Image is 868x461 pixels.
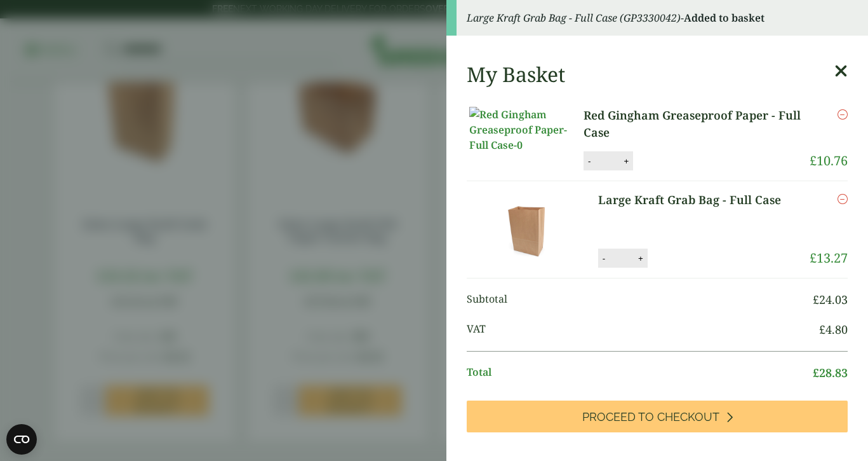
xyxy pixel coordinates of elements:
bdi: 24.03 [813,292,848,307]
bdi: 13.27 [810,249,848,266]
a: Remove this item [838,107,848,122]
button: - [584,156,594,167]
button: - [599,253,609,264]
a: Large Kraft Grab Bag - Full Case [598,191,796,209]
span: Total [467,364,813,382]
strong: Added to basket [684,11,765,25]
button: Open CMP widget [6,424,37,455]
span: £ [810,249,817,266]
img: Red Gingham Greaseproof Paper-Full Case-0 [469,107,584,153]
bdi: 10.76 [810,152,848,169]
span: Subtotal [467,291,813,308]
span: £ [813,365,819,380]
a: Remove this item [838,191,848,207]
span: £ [810,152,817,169]
span: £ [813,292,819,307]
bdi: 4.80 [819,322,848,337]
button: + [620,156,632,167]
a: Proceed to Checkout [467,401,848,432]
a: Red Gingham Greaseproof Paper - Full Case [584,107,810,141]
span: Proceed to Checkout [582,410,719,424]
span: VAT [467,321,819,338]
h2: My Basket [467,62,565,86]
span: £ [819,322,825,337]
bdi: 28.83 [813,365,848,380]
em: Large Kraft Grab Bag - Full Case (GP3330042) [467,11,681,25]
button: + [634,253,647,264]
